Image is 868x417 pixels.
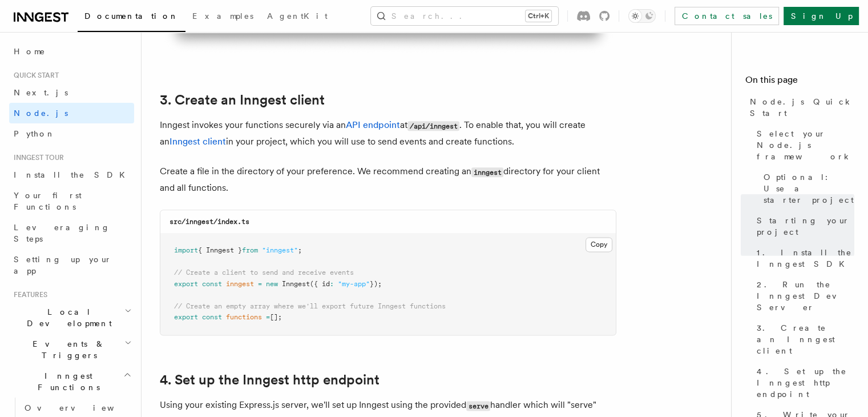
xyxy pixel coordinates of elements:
a: Documentation [78,3,185,32]
span: inngest [226,280,254,288]
span: Inngest [282,280,310,288]
span: 4. Set up the Inngest http endpoint [757,366,854,400]
a: 2. Run the Inngest Dev Server [752,274,854,318]
span: "inngest" [262,246,298,254]
a: Install the SDK [9,165,134,185]
span: Features [9,290,47,299]
span: const [202,313,222,321]
p: Inngest invokes your functions securely via an at . To enable that, you will create an in your pr... [160,117,616,150]
a: Home [9,41,134,62]
span: }); [370,280,382,288]
a: Node.js [9,103,134,123]
span: Node.js Quick Start [750,96,854,119]
span: Python [14,129,55,138]
a: 3. Create an Inngest client [160,92,325,108]
span: Starting your project [757,215,854,238]
span: Inngest Functions [9,370,123,393]
span: new [266,280,278,288]
p: Create a file in the directory of your preference. We recommend creating an directory for your cl... [160,163,616,196]
span: export [174,313,198,321]
span: []; [270,313,282,321]
span: Examples [192,11,253,21]
span: // Create a client to send and receive events [174,268,354,276]
span: Setting up your app [14,255,112,275]
button: Inngest Functions [9,366,134,398]
h4: On this page [745,73,854,91]
span: functions [226,313,262,321]
span: Overview [25,403,142,412]
span: = [266,313,270,321]
span: 3. Create an Inngest client [757,322,854,356]
a: Leveraging Steps [9,217,134,249]
code: serve [466,401,490,411]
kbd: Ctrl+K [526,10,551,22]
a: API endpoint [346,119,400,130]
code: inngest [471,167,503,177]
a: Setting up your app [9,249,134,281]
span: Optional: Use a starter project [764,171,854,206]
a: 4. Set up the Inngest http endpoint [752,361,854,404]
span: Quick start [9,71,59,80]
span: Your first Functions [14,191,82,211]
span: 1. Install the Inngest SDK [757,247,854,270]
a: Your first Functions [9,185,134,217]
a: Select your Node.js framework [752,123,854,167]
a: Node.js Quick Start [745,91,854,123]
span: Events & Triggers [9,338,124,361]
span: : [330,280,334,288]
code: src/inngest/index.ts [169,218,249,226]
a: Inngest client [169,136,226,147]
span: Documentation [84,11,179,21]
button: Events & Triggers [9,334,134,366]
span: Node.js [14,109,68,118]
span: Next.js [14,88,68,97]
code: /api/inngest [407,121,459,131]
a: Optional: Use a starter project [759,167,854,210]
span: Leveraging Steps [14,223,110,243]
span: 2. Run the Inngest Dev Server [757,279,854,313]
span: from [242,246,258,254]
a: Starting your project [752,210,854,242]
span: = [258,280,262,288]
span: "my-app" [338,280,370,288]
a: 3. Create an Inngest client [752,318,854,361]
button: Copy [586,237,612,252]
a: 1. Install the Inngest SDK [752,242,854,274]
span: ; [298,246,302,254]
button: Search...Ctrl+K [371,7,558,25]
span: { Inngest } [198,246,242,254]
span: import [174,246,198,254]
span: Install the SDK [14,170,132,179]
a: Examples [185,3,260,31]
span: // Create an empty array where we'll export future Inngest functions [174,302,446,310]
a: Contact sales [675,7,779,25]
span: AgentKit [267,11,328,21]
span: const [202,280,222,288]
span: export [174,280,198,288]
button: Toggle dark mode [628,9,656,23]
a: 4. Set up the Inngest http endpoint [160,372,380,388]
button: Local Development [9,302,134,334]
a: AgentKit [260,3,334,31]
a: Next.js [9,82,134,103]
span: ({ id [310,280,330,288]
a: Sign Up [784,7,859,25]
a: Python [9,123,134,144]
span: Home [14,46,46,57]
span: Select your Node.js framework [757,128,854,162]
span: Inngest tour [9,153,64,162]
span: Local Development [9,306,124,329]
